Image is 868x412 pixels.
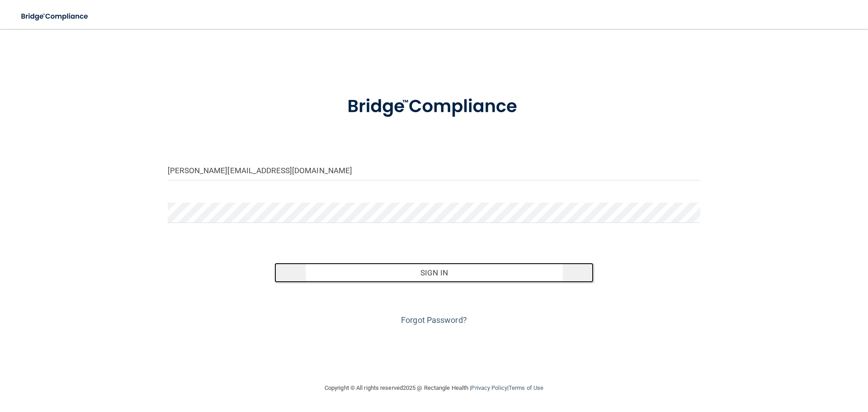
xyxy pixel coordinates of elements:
a: Privacy Policy [471,384,507,391]
a: Forgot Password? [401,315,467,325]
button: Sign In [274,263,594,283]
img: bridge_compliance_login_screen.278c3ca4.svg [329,83,539,130]
a: Terms of Use [509,384,543,391]
img: bridge_compliance_login_screen.278c3ca4.svg [14,7,97,26]
div: Copyright © All rights reserved 2025 @ Rectangle Health | | [269,374,599,403]
input: Email [168,160,700,180]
